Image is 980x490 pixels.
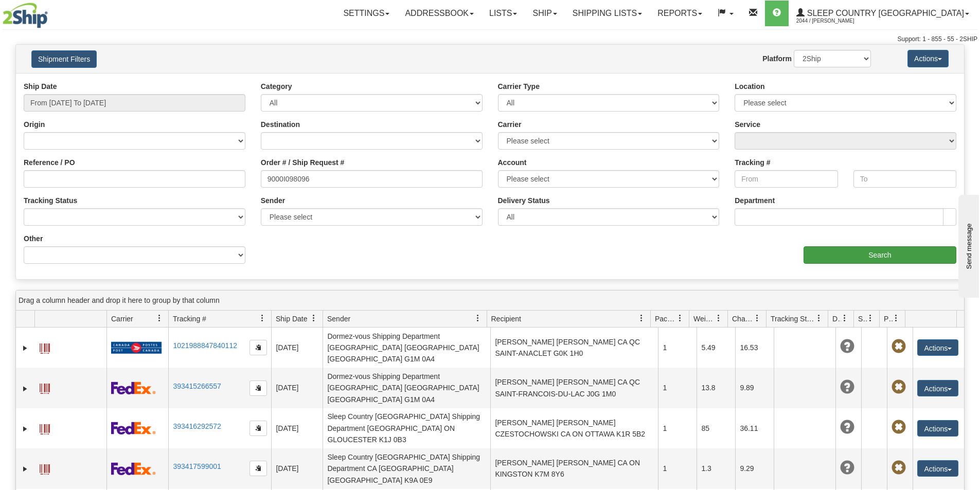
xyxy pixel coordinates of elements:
[710,310,727,327] a: Weight filter column settings
[323,368,490,408] td: Dormez-vous Shipping Department [GEOGRAPHIC_DATA] [GEOGRAPHIC_DATA] [GEOGRAPHIC_DATA] G1M 0A4
[111,314,133,324] span: Carrier
[810,310,828,327] a: Tracking Status filter column settings
[693,314,715,324] span: Weight
[327,314,350,324] span: Sender
[650,1,710,26] a: Reports
[323,448,490,488] td: Sleep Country [GEOGRAPHIC_DATA] Shipping Department CA [GEOGRAPHIC_DATA] [GEOGRAPHIC_DATA] K9A 0E9
[840,380,854,394] span: Unknown
[490,448,658,488] td: [PERSON_NAME] [PERSON_NAME] CA ON KINGSTON K7M 8Y6
[173,422,221,430] a: 393416292572
[482,1,525,26] a: Lists
[697,328,735,368] td: 5.49
[16,291,964,311] div: grid grouping header
[173,382,221,390] a: 393415266557
[24,81,57,92] label: Ship Date
[671,310,689,327] a: Packages filter column settings
[917,420,958,437] button: Actions
[261,81,292,92] label: Category
[697,448,735,488] td: 1.3
[24,119,45,130] label: Origin
[261,119,300,130] label: Destination
[658,408,697,448] td: 1
[469,310,487,327] a: Sender filter column settings
[840,461,854,475] span: Unknown
[323,408,490,448] td: Sleep Country [GEOGRAPHIC_DATA] Shipping Department [GEOGRAPHIC_DATA] ON GLOUCESTER K1J 0B3
[8,9,95,16] div: Send message
[271,408,323,448] td: [DATE]
[658,448,697,488] td: 1
[271,328,323,368] td: [DATE]
[789,1,977,26] a: Sleep Country [GEOGRAPHIC_DATA] 2044 / [PERSON_NAME]
[490,368,658,408] td: [PERSON_NAME] [PERSON_NAME] CA QC SAINT-FRANCOIS-DU-LAC J0G 1M0
[836,310,853,327] a: Delivery Status filter column settings
[40,420,50,436] a: Label
[250,380,267,396] button: Copy to clipboard
[173,341,237,350] a: 1021988847840112
[261,157,345,168] label: Order # / Ship Request #
[658,328,697,368] td: 1
[762,53,792,64] label: Platform
[749,310,766,327] a: Charge filter column settings
[956,192,979,297] iframe: chat widget
[832,314,841,324] span: Delivery Status
[173,462,221,470] a: 393417599001
[732,314,754,324] span: Charge
[735,328,774,368] td: 16.53
[917,339,958,356] button: Actions
[254,310,271,327] a: Tracking # filter column settings
[20,384,30,394] a: Expand
[250,340,267,355] button: Copy to clipboard
[907,50,949,67] button: Actions
[173,314,206,324] span: Tracking #
[498,195,550,206] label: Delivery Status
[24,233,43,244] label: Other
[24,157,75,168] label: Reference / PO
[735,157,770,168] label: Tracking #
[491,314,521,324] span: Recipient
[498,81,540,92] label: Carrier Type
[853,170,956,188] input: To
[111,462,156,475] img: 2 - FedEx Express®
[490,328,658,368] td: [PERSON_NAME] [PERSON_NAME] CA QC SAINT-ANACLET G0K 1H0
[771,314,815,324] span: Tracking Status
[735,195,775,206] label: Department
[735,368,774,408] td: 9.89
[840,339,854,354] span: Unknown
[271,368,323,408] td: [DATE]
[655,314,676,324] span: Packages
[31,50,97,68] button: Shipment Filters
[892,461,906,475] span: Pickup Not Assigned
[735,448,774,488] td: 9.29
[151,310,168,327] a: Carrier filter column settings
[887,310,905,327] a: Pickup Status filter column settings
[397,1,482,26] a: Addressbook
[3,3,48,28] img: logo2044.jpg
[658,368,697,408] td: 1
[490,408,658,448] td: [PERSON_NAME] [PERSON_NAME] CZESTOCHOWSKI CA ON OTTAWA K1R 5B2
[805,9,964,17] span: Sleep Country [GEOGRAPHIC_DATA]
[323,328,490,368] td: Dormez-vous Shipping Department [GEOGRAPHIC_DATA] [GEOGRAPHIC_DATA] [GEOGRAPHIC_DATA] G1M 0A4
[840,420,854,434] span: Unknown
[250,461,267,476] button: Copy to clipboard
[697,408,735,448] td: 85
[804,246,956,264] input: Search
[276,314,307,324] span: Ship Date
[40,379,50,395] a: Label
[498,157,527,168] label: Account
[40,339,50,355] a: Label
[498,119,522,130] label: Carrier
[917,380,958,396] button: Actions
[735,81,764,92] label: Location
[884,314,893,324] span: Pickup Status
[335,1,397,26] a: Settings
[892,380,906,394] span: Pickup Not Assigned
[111,382,156,394] img: 2 - FedEx Express®
[525,1,564,26] a: Ship
[735,170,838,188] input: From
[862,310,879,327] a: Shipment Issues filter column settings
[40,460,50,476] a: Label
[305,310,323,327] a: Ship Date filter column settings
[20,464,30,474] a: Expand
[111,341,162,354] img: 20 - Canada Post
[796,16,874,26] span: 2044 / [PERSON_NAME]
